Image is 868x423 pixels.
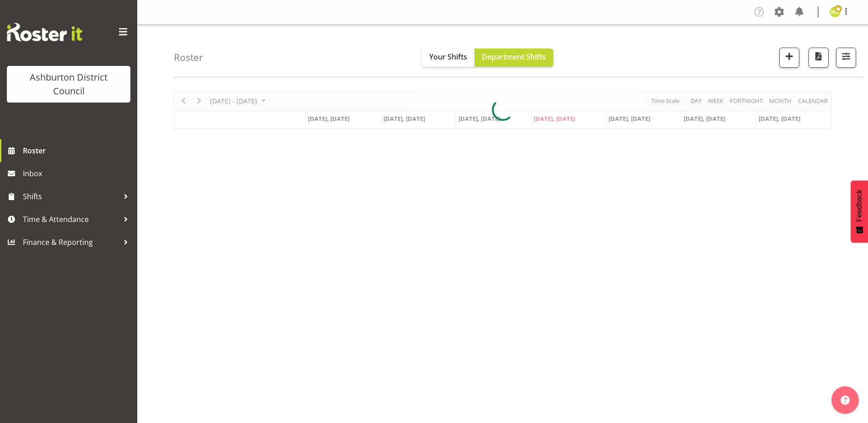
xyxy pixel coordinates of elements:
span: Finance & Reporting [23,235,119,249]
button: Add a new shift [779,48,799,68]
button: Department Shifts [474,49,553,67]
span: Inbox [23,167,133,180]
button: Download a PDF of the roster according to the set date range. [809,48,829,68]
span: Your Shifts [429,52,467,62]
img: help-xxl-2.png [841,396,850,405]
button: Your Shifts [422,49,474,67]
span: Department Shifts [482,52,546,62]
img: Rosterit website logo [7,23,82,41]
img: megan-rutter11915.jpg [830,6,841,17]
span: Shifts [23,190,119,203]
span: Roster [23,144,133,157]
div: Ashburton District Council [16,70,121,98]
button: Filter Shifts [836,48,856,68]
button: Feedback - Show survey [851,180,868,243]
span: Time & Attendance [23,212,119,226]
h4: Roster [174,52,203,63]
span: Feedback [855,190,863,222]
